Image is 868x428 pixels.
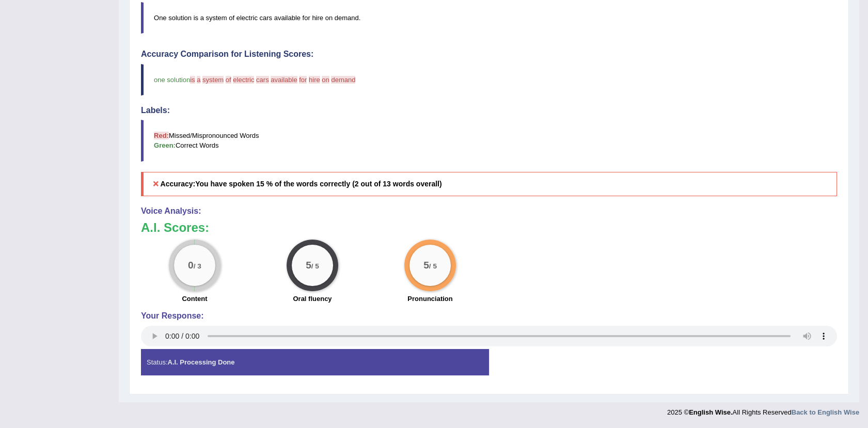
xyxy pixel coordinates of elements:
label: Content [182,294,207,304]
span: on [322,76,329,84]
small: / 5 [429,262,437,270]
span: of [226,76,231,84]
strong: English Wise. [689,408,732,416]
h4: Labels: [141,106,837,115]
small: / 5 [311,262,319,270]
span: available [271,76,297,84]
h4: Accuracy Comparison for Listening Scores: [141,50,837,59]
big: 0 [188,260,194,271]
b: Green: [154,141,176,149]
span: a [197,76,200,84]
a: Back to English Wise [792,408,859,416]
big: 5 [423,260,429,271]
span: system [202,76,224,84]
b: Red: [154,132,169,139]
strong: A.I. Processing Done [167,358,234,366]
div: 2025 © All Rights Reserved [667,402,859,417]
b: You have spoken 15 % of the words correctly (2 out of 13 words overall) [195,180,441,188]
b: A.I. Scores: [141,220,209,234]
blockquote: One solution is a system of electric cars available for hire on demand. [141,2,837,34]
h4: Your Response: [141,311,837,321]
label: Pronunciation [407,294,452,304]
span: electric [233,76,254,84]
span: for [299,76,307,84]
label: Oral fluency [293,294,332,304]
h5: Accuracy: [141,172,837,196]
blockquote: Missed/Mispronounced Words Correct Words [141,120,837,161]
span: demand [331,76,355,84]
span: hire [309,76,320,84]
small: / 3 [194,262,201,270]
span: one solution [154,76,190,84]
big: 5 [306,260,311,271]
span: is [190,76,195,84]
h4: Voice Analysis: [141,207,837,216]
div: Status: [141,349,489,375]
span: cars [256,76,269,84]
